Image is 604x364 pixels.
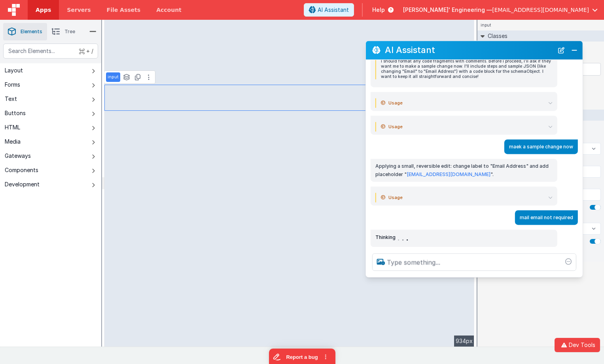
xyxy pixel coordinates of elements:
h4: input [477,20,494,30]
summary: Usage [381,122,553,132]
div: Layout [5,66,23,74]
span: Usage [388,99,403,108]
span: File Assets [107,6,141,14]
span: Help [372,6,385,14]
p: mail email not required [520,214,573,222]
span: . [397,230,400,241]
div: Components [5,166,38,174]
button: New Chat [556,45,567,56]
button: AI Assistant [304,3,354,17]
div: Media [5,138,21,146]
h2: Classes [485,30,507,42]
summary: Usage [381,193,553,203]
span: Tree [64,28,75,35]
span: . [401,233,404,244]
div: Development [5,180,40,188]
input: Search Elements... [3,44,98,59]
span: Elements [21,28,42,35]
div: --> [104,20,474,347]
button: Close [569,45,579,56]
span: + / [79,44,93,59]
div: Forms [5,81,20,89]
div: 934px [454,336,474,347]
button: Dev Tools [555,338,600,352]
p: input [108,74,119,80]
button: [PERSON_NAME]' Engineering — [EMAIL_ADDRESS][DOMAIN_NAME] [403,6,598,14]
div: Text [5,95,17,103]
div: HTML [5,123,20,131]
span: Usage [388,122,403,132]
span: Usage [388,193,403,203]
span: . [406,233,409,244]
summary: Usage [381,99,553,108]
p: maek a sample change now [509,143,573,151]
p: I should format any code fragments with comments. Before I proceed, I'll ask if they want me to m... [381,59,553,80]
a: [EMAIL_ADDRESS][DOMAIN_NAME] [407,172,490,178]
h2: AI Assistant [385,45,553,55]
span: Apps [36,6,51,14]
span: [EMAIL_ADDRESS][DOMAIN_NAME] [492,6,589,14]
div: Gateways [5,152,31,160]
span: [PERSON_NAME]' Engineering — [403,6,492,14]
span: Servers [67,6,91,14]
p: Applying a small, reversible edit: change label to "Email Address" and add placeholder " ". [375,162,553,179]
span: AI Assistant [318,6,349,14]
span: Thinking [375,235,396,241]
div: Buttons [5,109,26,117]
